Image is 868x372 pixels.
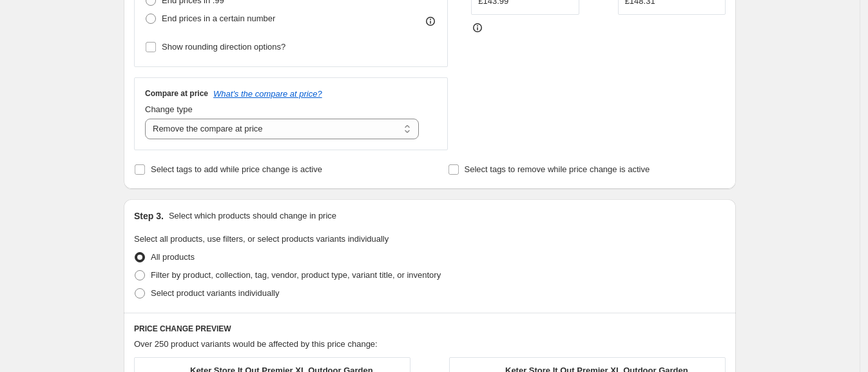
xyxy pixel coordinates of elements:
button: What's the compare at price? [213,89,322,99]
span: Select tags to add while price change is active [151,164,322,174]
span: Select product variants individually [151,288,279,298]
span: Over 250 product variants would be affected by this price change: [134,339,378,349]
span: Show rounding direction options? [162,42,285,52]
span: End prices in a certain number [162,14,275,23]
span: Select tags to remove while price change is active [465,164,650,174]
h3: Compare at price [145,88,208,99]
span: Filter by product, collection, tag, vendor, product type, variant title, or inventory [151,270,441,280]
h6: PRICE CHANGE PREVIEW [134,324,726,334]
span: Change type [145,104,193,114]
p: Select which products should change in price [169,210,336,222]
span: Select all products, use filters, or select products variants individually [134,234,389,244]
h2: Step 3. [134,210,164,222]
span: All products [151,252,195,262]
